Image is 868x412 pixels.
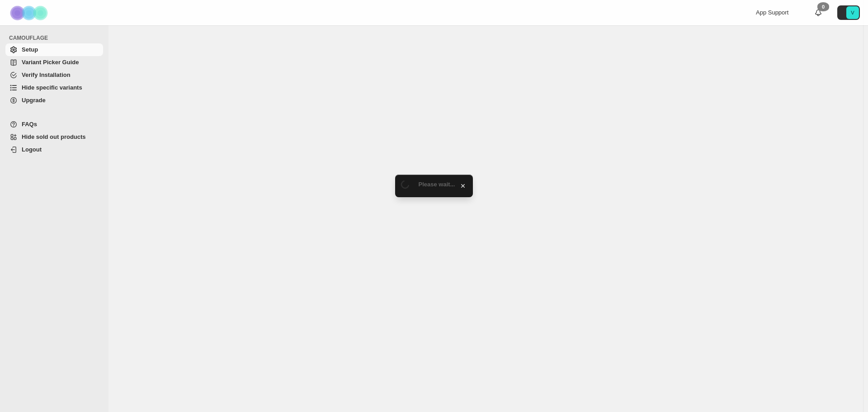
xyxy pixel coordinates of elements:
a: 0 [814,8,823,17]
span: App Support [756,9,788,16]
a: Logout [5,143,103,156]
a: Setup [5,43,103,56]
span: Hide sold out products [22,133,86,140]
button: Avatar with initials V [837,5,860,20]
span: CAMOUFLAGE [9,34,104,42]
span: Please wait... [419,181,455,188]
a: Upgrade [5,94,103,107]
span: Verify Installation [22,71,71,78]
span: Logout [22,146,42,153]
span: Avatar with initials V [846,6,859,19]
a: Hide sold out products [5,131,103,143]
span: Setup [22,46,38,53]
span: Upgrade [22,97,46,104]
text: V [851,10,854,15]
a: Verify Installation [5,69,103,81]
span: Hide specific variants [22,84,82,91]
span: FAQs [22,121,37,128]
a: Hide specific variants [5,81,103,94]
div: 0 [817,2,829,11]
img: Camouflage [7,0,52,25]
a: Variant Picker Guide [5,56,103,69]
a: FAQs [5,118,103,131]
span: Variant Picker Guide [22,59,79,66]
